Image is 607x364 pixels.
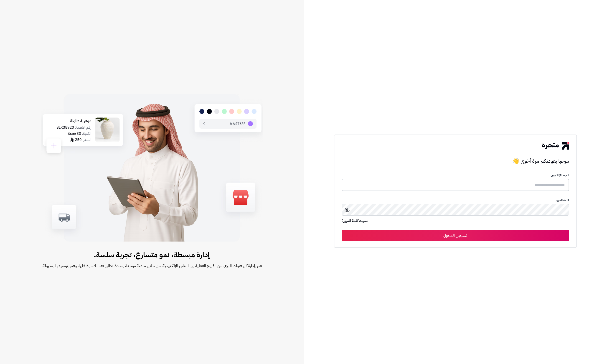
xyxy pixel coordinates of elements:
[342,173,569,177] p: البريد الإلكترونى
[342,230,569,241] button: تسجيل الدخول
[42,262,262,269] span: قم بإدارة كل قنوات البيع، من الفروع الفعلية إلى المتاجر الإلكترونية، من خلال منصة موحدة واحدة. أط...
[342,156,569,165] h3: مرحبا بعودتكم مرة أخرى 👋
[342,218,368,224] a: نسيت كلمة المرور؟
[542,142,569,149] img: logo-2.png
[342,199,569,202] p: كلمة المرور
[42,249,262,260] span: إدارة مبسطة، نمو متسارع، تجربة سلسة.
